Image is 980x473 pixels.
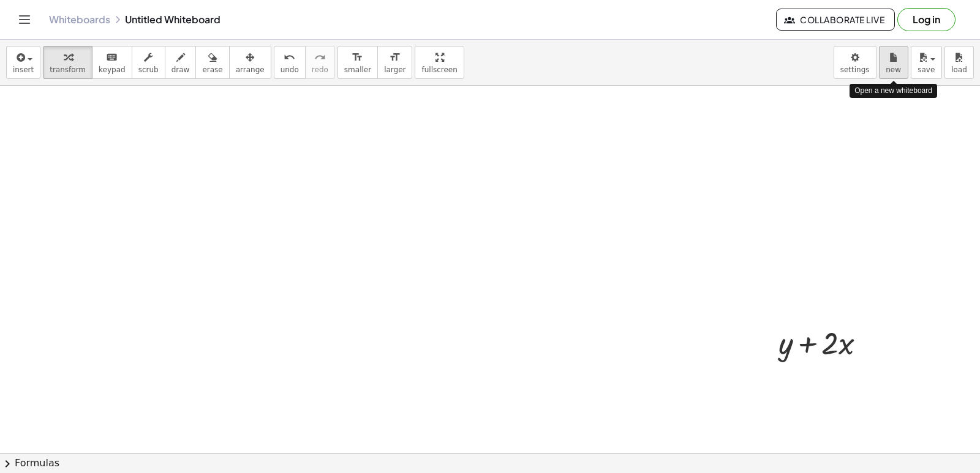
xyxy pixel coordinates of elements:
span: erase [202,65,222,74]
button: Log in [897,8,956,31]
i: format_size [352,50,363,65]
button: new [879,46,908,79]
button: transform [43,46,92,79]
span: fullscreen [421,65,457,74]
span: redo [312,65,328,74]
button: settings [834,46,876,79]
button: erase [195,46,229,79]
button: fullscreen [415,46,464,79]
button: redoredo [305,46,335,79]
button: load [944,46,974,79]
span: save [918,65,935,74]
button: format_sizesmaller [337,46,378,79]
span: scrub [138,65,159,74]
button: keyboardkeypad [92,46,132,79]
button: undoundo [274,46,306,79]
span: settings [840,65,870,74]
span: new [886,65,901,74]
i: redo [314,50,326,65]
button: scrub [132,46,165,79]
div: Open a new whiteboard [850,84,937,98]
button: save [911,46,942,79]
button: insert [6,46,40,79]
button: arrange [229,46,271,79]
span: larger [384,65,405,74]
span: undo [281,65,299,74]
span: keypad [99,65,126,74]
a: Whiteboards [49,13,110,26]
i: format_size [389,50,401,65]
i: keyboard [106,50,118,65]
span: smaller [344,65,371,74]
span: insert [13,65,34,74]
button: Collaborate Live [776,9,895,31]
button: format_sizelarger [377,46,412,79]
i: undo [284,50,295,65]
span: load [951,65,967,74]
span: draw [171,65,190,74]
span: arrange [236,65,265,74]
button: Toggle navigation [15,10,34,29]
button: draw [165,46,197,79]
span: Collaborate Live [786,14,884,25]
span: transform [50,65,86,74]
